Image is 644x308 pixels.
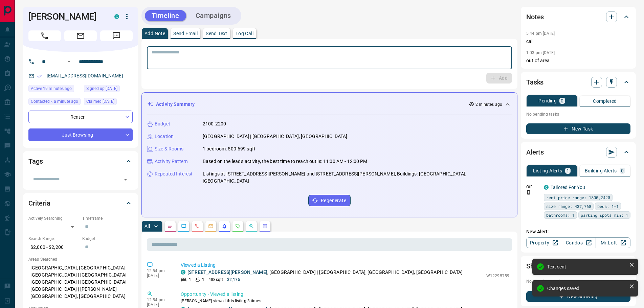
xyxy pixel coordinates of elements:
p: $2,000 - $2,200 [28,242,79,253]
span: Contacted < a minute ago [31,98,78,105]
svg: Email Verified [37,74,42,78]
div: condos.ca [544,185,549,190]
svg: Agent Actions [262,223,268,229]
span: size range: 437,768 [546,203,591,210]
p: Size & Rooms [155,145,184,152]
span: Email [64,30,97,41]
p: Budget [155,120,170,127]
h2: Tags [28,156,43,167]
p: [PERSON_NAME] viewed this listing 3 times [181,298,509,304]
p: Budget: [82,236,133,242]
a: Property [526,237,561,248]
div: condos.ca [114,14,119,19]
p: 1 [189,277,191,283]
button: New Showing [526,291,630,302]
p: Actively Searching: [28,215,79,221]
p: Send Email [173,31,198,36]
button: Timeline [145,10,186,21]
div: Text sent [547,264,626,269]
div: Mon Aug 11 2025 [84,98,133,107]
div: Activity Summary2 minutes ago [147,98,512,111]
p: out of area [526,57,630,64]
p: , [GEOGRAPHIC_DATA] | [GEOGRAPHIC_DATA], [GEOGRAPHIC_DATA], [GEOGRAPHIC_DATA] [187,269,463,276]
button: New Task [526,123,630,134]
div: Tasks [526,74,630,90]
p: Repeated Interest [155,170,193,177]
h2: Showings [526,261,555,271]
button: Open [121,175,130,184]
p: All [145,224,150,229]
p: 1:03 pm [DATE] [526,50,555,55]
p: Viewed a Listing [181,262,509,269]
h2: Criteria [28,198,50,209]
p: 12:54 pm [147,268,171,273]
p: Based on the lead's activity, the best time to reach out is: 11:00 AM - 12:00 PM [203,158,368,165]
span: Message [100,30,133,41]
p: Send Text [206,31,227,36]
svg: Lead Browsing Activity [181,223,186,229]
p: 0 [621,168,624,173]
p: No pending tasks [526,109,630,119]
p: 2 minutes ago [475,101,502,108]
p: 5:44 pm [DATE] [526,31,555,36]
span: rent price range: 1800,2420 [546,194,610,201]
svg: Notes [168,223,173,229]
p: Timeframe: [82,215,133,221]
a: Condos [561,237,596,248]
svg: Listing Alerts [222,223,227,229]
span: Signed up [DATE] [86,85,117,92]
div: Alerts [526,144,630,160]
p: Listings at [STREET_ADDRESS][PERSON_NAME] and [STREET_ADDRESS][PERSON_NAME], Buildings: [GEOGRAPH... [203,170,512,185]
div: Just Browsing [28,128,133,141]
div: condos.ca [181,270,185,275]
div: Renter [28,111,133,123]
h2: Notes [526,11,544,22]
p: [GEOGRAPHIC_DATA], [GEOGRAPHIC_DATA], [GEOGRAPHIC_DATA] | [GEOGRAPHIC_DATA], [GEOGRAPHIC_DATA] | ... [28,262,133,302]
span: beds: 1-1 [597,203,619,210]
p: $2,175 [227,277,240,283]
svg: Requests [235,223,241,229]
p: Activity Pattern [155,158,188,165]
p: [DATE] [147,302,171,307]
p: Areas Searched: [28,256,133,262]
svg: Calls [195,223,200,229]
span: bathrooms: 1 [546,212,575,218]
p: Search Range: [28,236,79,242]
p: Location [155,133,174,140]
a: [EMAIL_ADDRESS][DOMAIN_NAME] [47,73,123,78]
span: Call [28,30,61,41]
p: Opportunity - Viewed a listing [181,291,509,298]
a: Tailored For You [551,185,585,190]
p: Completed [593,99,617,103]
h2: Alerts [526,147,544,158]
button: Campaigns [189,10,238,21]
p: 1 bedroom, 500-699 sqft [203,145,256,152]
svg: Push Notification Only [526,190,531,195]
button: Regenerate [308,195,351,206]
div: Fri Aug 15 2025 [28,85,81,94]
p: No showings booked [526,278,630,284]
svg: Emails [208,223,214,229]
p: Activity Summary [156,101,195,108]
h1: [PERSON_NAME] [28,11,104,22]
p: [DATE] [147,273,171,278]
p: Log Call [236,31,253,36]
div: Fri Aug 15 2025 [28,98,81,107]
p: call [526,38,630,45]
p: 1 [567,168,569,173]
a: Mr.Loft [596,237,630,248]
p: Off [526,184,540,190]
p: 1 [202,277,204,283]
p: New Alert: [526,228,630,235]
p: 0 [561,98,563,103]
p: Add Note [145,31,165,36]
span: Claimed [DATE] [86,98,114,105]
button: Open [65,57,73,66]
p: Listing Alerts [533,168,562,173]
p: 12:54 pm [147,298,171,302]
div: Fri Aug 08 2025 [84,85,133,94]
span: Active 19 minutes ago [31,85,72,92]
p: 488 sqft [208,277,223,283]
p: Pending [538,98,557,103]
a: [STREET_ADDRESS][PERSON_NAME] [187,269,267,275]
